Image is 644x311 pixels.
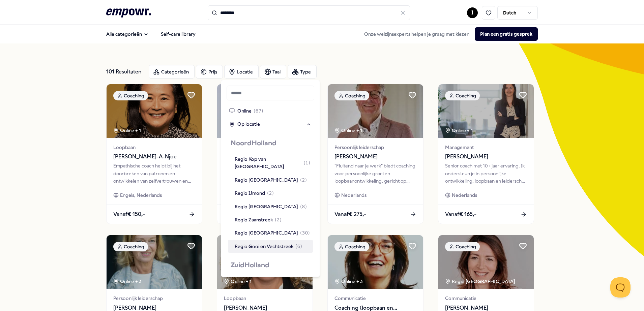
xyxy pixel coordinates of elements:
div: Online + 3 [113,278,142,285]
span: ( 1 ) [303,159,310,166]
div: Regio [GEOGRAPHIC_DATA] [445,278,516,285]
span: Vanaf € 150,- [113,210,145,219]
span: Communicatie [445,294,527,302]
button: Categorieën [149,65,195,79]
div: Regio [GEOGRAPHIC_DATA] [235,176,307,184]
div: Onze welzijnsexperts helpen je graag met kiezen [359,27,538,41]
div: Regio Gooi en Vechtstreek [235,243,302,250]
div: Online + 1 [224,278,252,285]
span: ( 67 ) [254,107,263,115]
span: Loopbaan [113,144,195,151]
button: Alle categorieën [101,27,154,41]
div: Coaching [113,91,148,100]
div: Online + 1 [445,127,473,134]
span: ( 2 ) [300,176,307,184]
a: package imageCoachingRegio Gooi en Vechtstreek + 3Loopbaan[PERSON_NAME]Coaching voor loopbaanstra... [217,84,313,224]
img: package image [217,235,313,289]
span: Op locatie [237,120,260,128]
iframe: Help Scout Beacon - Open [610,277,631,298]
button: Plan een gratis gesprek [475,27,538,41]
img: package image [217,84,313,138]
span: ( 30 ) [300,229,310,237]
button: Type [288,65,317,79]
div: Coaching [445,91,480,100]
div: Regio [GEOGRAPHIC_DATA] [235,203,307,210]
button: Taal [260,65,286,79]
span: Nederlands [341,191,367,199]
span: ( 2 ) [267,189,274,197]
span: Persoonlijk leiderschap [334,144,416,151]
span: Vanaf € 165,- [445,210,476,219]
div: Regio IJmond [235,189,274,197]
div: Suggestions [227,131,314,271]
div: Coaching [334,242,369,251]
span: Engels, Nederlands [120,191,162,199]
input: Search for products, categories or subcategories [208,5,410,20]
span: Management [445,144,527,151]
button: I [467,7,478,18]
div: Coaching [113,242,148,251]
div: Empathische coach helpt bij het doorbreken van patronen en ontwikkelen van zelfvertrouwen en inne... [113,162,195,185]
div: 101 Resultaten [106,65,143,79]
img: package image [438,235,534,289]
span: ( 8 ) [300,203,307,210]
div: Regio [GEOGRAPHIC_DATA] [235,229,310,237]
span: Nederlands [452,191,477,199]
span: Communicatie [334,294,416,302]
div: Coaching [445,242,480,251]
span: ( 6 ) [295,243,302,250]
span: Vanaf € 275,- [334,210,366,219]
a: package imageCoachingOnline + 1Persoonlijk leiderschap[PERSON_NAME]"Fluitend naar je werk" biedt ... [327,84,423,224]
nav: Main [101,27,201,41]
span: [PERSON_NAME] [445,152,527,161]
div: Online + 3 [334,278,363,285]
div: Coaching [334,91,369,100]
span: Loopbaan [224,294,306,302]
span: Online [237,107,252,115]
div: Regio Zaanstreek [235,216,282,223]
a: Self-care library [155,27,201,41]
div: Regio Kop van [GEOGRAPHIC_DATA] [235,155,310,170]
span: ( 2 ) [275,216,282,223]
div: "Fluitend naar je werk" biedt coaching voor persoonlijke groei en loopbaanontwikkeling, gericht o... [334,162,416,185]
span: [PERSON_NAME] [334,152,416,161]
div: Online + 1 [113,127,141,134]
button: Prijs [196,65,223,79]
span: [PERSON_NAME]-A-Njoe [113,152,195,161]
img: package image [328,84,423,138]
div: Senior coach met 10+ jaar ervaring. Ik ondersteun je in persoonlijke ontwikkeling, loopbaan en le... [445,162,527,185]
img: package image [107,84,202,138]
span: Persoonlijk leiderschap [113,294,195,302]
img: package image [107,235,202,289]
a: package imageCoachingOnline + 1Management[PERSON_NAME]Senior coach met 10+ jaar ervaring. Ik onde... [438,84,534,224]
a: package imageCoachingOnline + 1Loopbaan[PERSON_NAME]-A-NjoeEmpathische coach helpt bij het doorbr... [106,84,202,224]
button: Locatie [224,65,259,79]
div: Online + 1 [334,127,362,134]
img: package image [438,84,534,138]
img: package image [328,235,423,289]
